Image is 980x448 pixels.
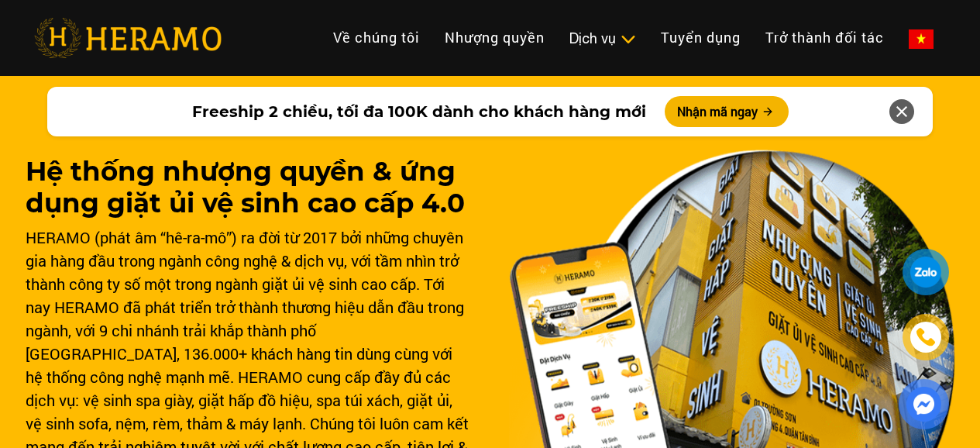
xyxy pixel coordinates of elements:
[432,21,557,54] a: Nhượng quyền
[620,32,636,47] img: subToggleIcon
[665,96,789,127] button: Nhận mã ngay
[905,316,947,358] a: phone-icon
[917,329,935,346] img: phone-icon
[648,21,753,54] a: Tuyển dụng
[192,100,646,123] span: Freeship 2 chiều, tối đa 100K dành cho khách hàng mới
[569,28,636,49] div: Dịch vụ
[753,21,896,54] a: Trở thành đối tác
[909,29,934,49] img: vn-flag.png
[34,18,222,58] img: heramo-logo.png
[321,21,432,54] a: Về chúng tôi
[26,156,472,219] h1: Hệ thống nhượng quyền & ứng dụng giặt ủi vệ sinh cao cấp 4.0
